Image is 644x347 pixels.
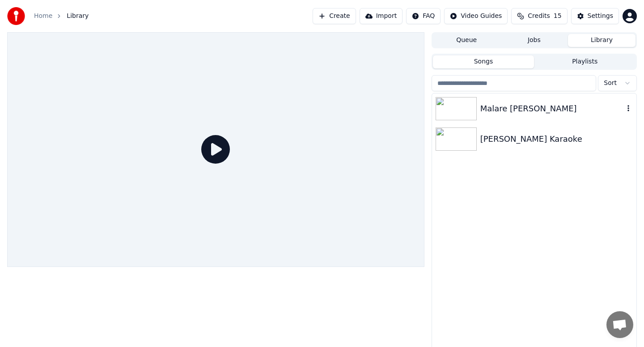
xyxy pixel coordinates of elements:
button: Library [568,34,636,47]
span: Credits [528,12,550,21]
a: Open chat [606,311,633,338]
button: Playlists [534,55,636,68]
img: youka [7,7,25,25]
button: Queue [433,34,500,47]
div: Settings [588,12,613,21]
button: Songs [433,55,534,68]
div: [PERSON_NAME] Karaoke [480,133,633,145]
button: Credits15 [511,8,567,24]
button: FAQ [406,8,441,24]
button: Import [360,8,402,24]
a: Home [34,12,52,21]
span: Sort [604,79,617,88]
span: 15 [554,12,562,21]
span: Library [67,12,89,21]
nav: breadcrumb [34,12,89,21]
button: Jobs [500,34,568,47]
button: Settings [571,8,619,24]
button: Create [313,8,356,24]
button: Video Guides [444,8,508,24]
div: Malare [PERSON_NAME] [480,102,624,115]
